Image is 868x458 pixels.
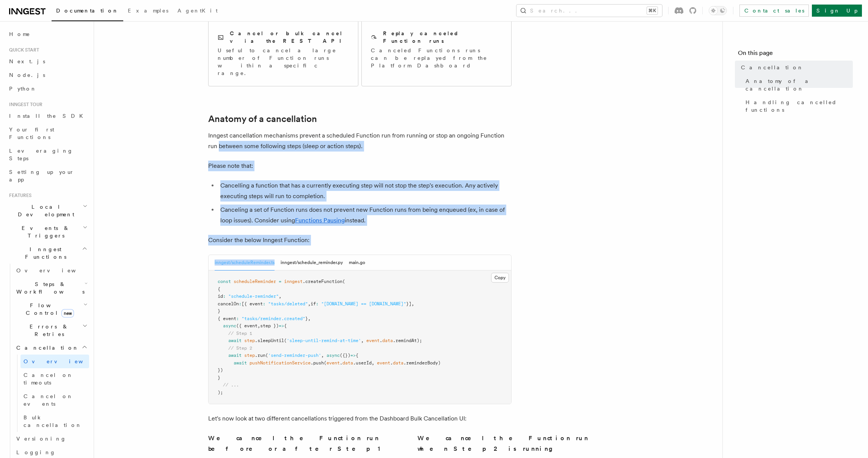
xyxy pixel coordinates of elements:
[24,393,73,407] span: Cancel on events
[739,5,809,17] a: Contact sales
[228,345,252,351] span: // Step 2
[218,301,239,306] span: cancelOn
[342,360,353,366] span: data
[516,5,662,17] button: Search...⌘K
[228,294,279,299] span: "schedule-reminder"
[303,279,342,284] span: .createFunction
[284,338,287,343] span: (
[24,358,102,364] span: Overview
[287,338,361,343] span: 'sleep-until-remind-at-time'
[9,148,73,161] span: Leveraging Steps
[218,367,223,373] span: })
[6,109,89,123] a: Install the SDK
[380,338,382,343] span: .
[208,435,381,452] strong: We cancel the Function run before or after Step 1
[223,294,226,299] span: :
[20,355,89,368] a: Overview
[255,353,265,358] span: .run
[20,368,89,389] a: Cancel on timeouts
[390,360,393,366] span: .
[326,353,340,358] span: async
[382,338,393,343] span: data
[9,58,45,64] span: Next.js
[123,2,173,20] a: Examples
[281,255,343,270] button: inngest/schedule_reminder.py
[218,375,220,380] span: }
[218,180,512,202] li: Cancelling a function that has a currently executing step will not stop the step's execution. Any...
[284,323,287,328] span: {
[742,74,853,95] a: Anatomy of a cancellation
[353,360,372,366] span: .userId
[208,413,512,424] p: Let's now look at two different cancellations triggered from the Dashboard Bulk Cancellation UI:
[647,7,658,14] kbd: ⌘K
[340,360,342,366] span: .
[316,301,319,306] span: :
[56,8,119,14] span: Documentation
[13,355,89,432] div: Cancellation
[326,360,340,366] span: event
[218,294,223,299] span: id
[9,72,45,78] span: Node.js
[6,192,31,199] span: Features
[6,245,82,261] span: Inngest Functions
[173,2,222,20] a: AgentKit
[236,316,239,321] span: :
[340,353,350,358] span: ({})
[16,449,56,455] span: Logging
[311,360,324,366] span: .push
[279,323,284,328] span: =>
[295,217,345,224] a: Functions Pausing
[6,68,89,82] a: Node.js
[208,161,512,171] p: Please note that:
[239,301,242,306] span: :
[741,64,804,71] span: Cancellation
[13,277,89,299] button: Steps & Workflows
[6,47,39,53] span: Quick start
[361,338,364,343] span: ,
[208,235,512,245] p: Consider the below Inngest Function:
[6,144,89,165] a: Leveraging Steps
[263,301,265,306] span: :
[383,30,502,45] h2: Replay canceled Function runs
[250,360,311,366] span: pushNotificationService
[403,360,441,366] span: .reminderBody)
[218,47,349,77] p: Useful to cancel a large number of Function runs within a specific range.
[6,82,89,95] a: Python
[709,6,727,15] button: Toggle dark mode
[6,200,89,221] button: Local Development
[265,353,268,358] span: (
[9,127,54,140] span: Your first Functions
[218,286,220,292] span: {
[6,123,89,144] a: Your first Functions
[9,86,37,92] span: Python
[268,301,308,306] span: "tasks/deleted"
[308,316,311,321] span: ,
[228,338,242,343] span: await
[52,2,123,21] a: Documentation
[13,341,89,355] button: Cancellation
[284,279,303,284] span: inngest
[371,47,502,69] p: Canceled Functions runs can be replayed from the Platform Dashboard
[218,390,223,395] span: );
[215,255,275,270] button: inngest/scheduleReminder.ts
[260,323,279,328] span: step })
[218,279,231,284] span: const
[13,344,79,352] span: Cancellation
[6,165,89,186] a: Setting up your app
[746,77,853,92] span: Anatomy of a cancellation
[242,316,305,321] span: "tasks/reminder.created"
[218,308,220,314] span: }
[393,360,403,366] span: data
[13,432,89,445] a: Versioning
[13,264,89,277] a: Overview
[208,20,358,86] a: Cancel or bulk cancel via the REST APIUseful to cancel a large number of Function runs within a s...
[305,316,308,321] span: }
[342,279,345,284] span: (
[236,323,257,328] span: ({ event
[218,205,512,226] li: Canceling a set of Function runs does not prevent new Function runs from being enqueued (ex, in c...
[16,436,66,442] span: Versioning
[13,323,82,338] span: Errors & Retries
[234,279,276,284] span: scheduleReminder
[234,360,247,366] span: await
[208,114,317,124] a: Anatomy of a cancellation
